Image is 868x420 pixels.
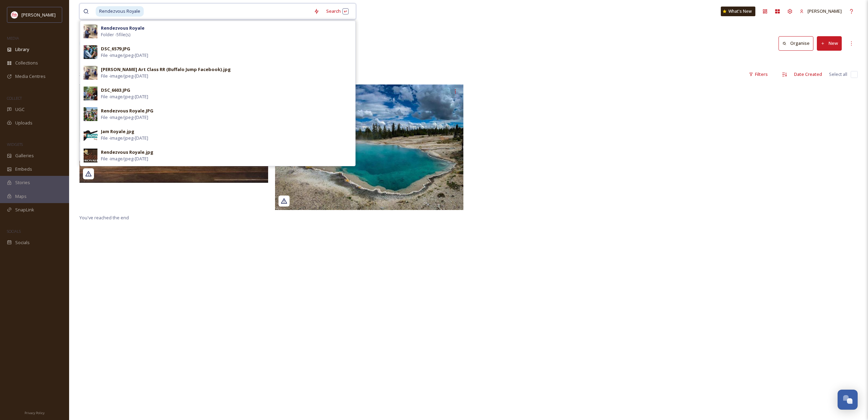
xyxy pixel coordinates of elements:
[25,408,45,417] a: Privacy Policy
[84,107,97,121] img: 9G09ukj0ESYAAAAAAAAgiwRendezvous%2520Royale.JPG
[15,73,46,80] span: Media Centres
[101,87,130,93] div: DSC_6603.JPG
[84,149,97,162] img: 9G09ukj0ESYAAAAAAAAxSgRendezvous%2520Royale.jpg
[838,390,858,410] button: Open Chat
[791,68,825,81] div: Date Created
[84,87,97,100] img: 9G09ukj0ESYAAAAAAAAgiQDSC_6603.JPG
[101,149,153,156] div: Rendezvous Royale.jpg
[101,93,148,100] span: File - image/jpeg - [DATE]
[808,8,842,14] span: [PERSON_NAME]
[101,135,148,141] span: File - image/jpeg - [DATE]
[7,142,23,147] span: WIDGETS
[101,66,231,73] div: [PERSON_NAME] Art Class RR (Buffalo Jump Facebook).jpg
[15,239,30,246] span: Socials
[96,6,144,16] span: Rendezvous Royale
[101,114,148,121] span: File - image/jpeg - [DATE]
[721,7,755,16] a: What's New
[101,108,153,114] div: Rendezvous Royale.JPG
[15,106,25,113] span: UGC
[779,36,817,50] a: Organise
[84,128,97,142] img: 9G09ukj0ESYAAAAAAAAgigJam%2520Royale.jpg
[101,25,144,31] strong: Rendezvous Royale
[79,71,91,78] span: 2 file s
[84,24,97,38] img: 9G09ukj0ESYAAAAAAAAghwCarol%2520Hagan%2520Art%2520Class%2520RR%2520%2528Buffalo%2520Jump%2520Face...
[15,46,29,53] span: Library
[79,84,268,183] img: yancyinteriors_07302024_1332852.jpg
[84,66,97,80] img: 9G09ukj0ESYAAAAAAAAghwCarol%2520Hagan%2520Art%2520Class%2520RR%2520%2528Buffalo%2520Jump%2520Face...
[817,36,842,50] button: New
[25,411,45,415] span: Privacy Policy
[7,36,19,41] span: MEDIA
[15,120,32,126] span: Uploads
[275,84,464,210] img: cliftonwanders_07302024_1332158.jpg
[101,31,130,38] span: Folder - 5 file(s)
[779,36,813,50] button: Organise
[101,52,148,59] span: File - image/jpeg - [DATE]
[101,73,148,79] span: File - image/jpeg - [DATE]
[796,4,845,18] a: [PERSON_NAME]
[15,166,32,172] span: Embeds
[15,193,27,200] span: Maps
[829,71,847,78] span: Select all
[101,156,148,162] span: File - image/jpeg - [DATE]
[101,128,134,135] div: Jam Royale.jpg
[15,179,30,186] span: Stories
[323,4,352,18] div: Search
[84,45,97,59] img: 9G09ukj0ESYAAAAAAAAgiADSC_6579.JPG
[7,96,22,101] span: COLLECT
[79,214,129,221] span: You've reached the end
[7,229,21,234] span: SOCIALS
[11,11,18,18] img: images%20(1).png
[101,46,130,52] div: DSC_6579.JPG
[15,152,34,159] span: Galleries
[745,68,771,81] div: Filters
[15,60,38,66] span: Collections
[21,12,56,18] span: [PERSON_NAME]
[15,207,34,213] span: SnapLink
